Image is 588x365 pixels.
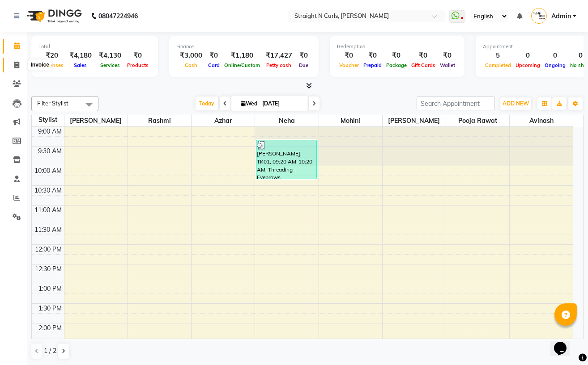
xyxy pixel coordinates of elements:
[483,50,513,61] div: 5
[319,115,382,126] span: Mohini
[255,115,318,126] span: Neha
[44,346,56,356] span: 1 / 2
[33,206,64,215] div: 11:00 AM
[239,100,260,107] span: Wed
[72,62,89,68] span: Sales
[33,186,64,195] div: 10:30 AM
[483,62,513,68] span: Completed
[176,43,311,50] div: Finance
[337,43,457,50] div: Redemption
[500,97,531,110] button: ADD NEW
[37,127,64,136] div: 9:00 AM
[37,304,64,313] div: 1:30 PM
[29,60,51,71] div: Invoice
[513,62,542,68] span: Upcoming
[192,115,255,126] span: Azhar
[38,43,151,50] div: Total
[196,96,218,110] span: Today
[542,62,568,68] span: Ongoing
[438,50,457,61] div: ₹0
[510,115,573,126] span: Avinash
[296,50,311,61] div: ₹0
[33,166,64,176] div: 10:00 AM
[98,62,122,68] span: Services
[37,284,64,294] div: 1:00 PM
[264,62,294,68] span: Petty cash
[222,62,262,68] span: Online/Custom
[446,115,509,126] span: pooja rawat
[337,62,361,68] span: Voucher
[551,12,571,21] span: Admin
[222,50,262,61] div: ₹1,180
[34,245,64,254] div: 12:00 PM
[206,62,222,68] span: Card
[438,62,457,68] span: Wallet
[128,115,191,126] span: Rashmi
[125,62,151,68] span: Products
[37,323,64,333] div: 2:00 PM
[32,115,64,125] div: Stylist
[550,329,579,356] iframe: chat widget
[125,50,151,61] div: ₹0
[503,100,529,107] span: ADD NEW
[98,4,138,29] b: 08047224946
[361,62,384,68] span: Prepaid
[542,50,568,61] div: 0
[37,147,64,156] div: 9:30 AM
[34,264,64,274] div: 12:30 PM
[337,50,361,61] div: ₹0
[262,50,296,61] div: ₹17,427
[531,8,547,24] img: Admin
[33,225,64,235] div: 11:30 AM
[361,50,384,61] div: ₹0
[23,4,84,29] img: logo
[38,50,66,61] div: ₹20
[64,115,128,126] span: [PERSON_NAME]
[513,50,542,61] div: 0
[409,62,438,68] span: Gift Cards
[206,50,222,61] div: ₹0
[409,50,438,61] div: ₹0
[384,62,409,68] span: Package
[297,62,311,68] span: Due
[260,97,304,110] input: 2025-09-03
[95,50,125,61] div: ₹4,130
[176,50,206,61] div: ₹3,000
[256,140,316,179] div: [PERSON_NAME], TK01, 09:20 AM-10:20 AM, Threading - Eyebrows (₹49),Threading - Upperlips (₹29)
[66,50,95,61] div: ₹4,180
[384,50,409,61] div: ₹0
[417,96,495,110] input: Search Appointment
[183,62,200,68] span: Cash
[383,115,446,126] span: [PERSON_NAME]
[37,100,68,107] span: Filter Stylist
